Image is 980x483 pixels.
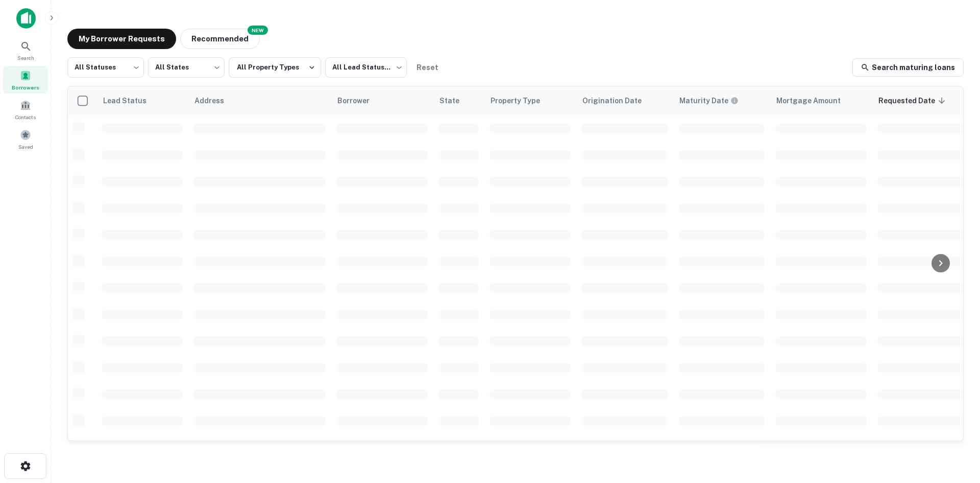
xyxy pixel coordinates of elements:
[188,86,331,115] th: Address
[852,58,964,77] a: Search maturing loans
[3,66,48,94] a: Borrowers
[15,113,36,121] span: Contacts
[67,54,144,81] div: All Statuses
[679,95,752,106] span: Maturity dates displayed may be estimated. Please contact the lender for the most accurate maturi...
[878,95,948,107] span: Requested Date
[180,29,260,49] button: Recommended
[3,125,48,153] a: Saved
[148,54,225,81] div: All States
[776,95,854,107] span: Mortgage Amount
[194,95,237,107] span: Address
[484,86,576,115] th: Property Type
[491,95,553,107] span: Property Type
[337,95,383,107] span: Borrower
[576,86,673,115] th: Origination Date
[3,36,48,64] a: Search
[872,86,969,115] th: Requested Date
[96,86,188,115] th: Lead Status
[673,86,770,115] th: Maturity dates displayed may be estimated. Please contact the lender for the most accurate maturi...
[248,26,268,35] div: NEW
[679,95,739,106] div: Maturity dates displayed may be estimated. Please contact the lender for the most accurate maturi...
[12,83,39,91] span: Borrowers
[18,143,33,151] span: Saved
[103,95,160,107] span: Lead Status
[229,57,321,78] button: All Property Types
[433,86,484,115] th: State
[67,29,176,49] button: My Borrower Requests
[331,86,433,115] th: Borrower
[16,8,36,29] img: capitalize-icon.png
[3,96,48,123] a: Contacts
[439,95,473,107] span: State
[770,86,872,115] th: Mortgage Amount
[325,54,407,81] div: All Lead Statuses
[929,369,980,418] iframe: Chat Widget
[411,57,444,78] button: Reset
[17,54,34,62] span: Search
[582,95,655,107] span: Origination Date
[679,95,728,106] h6: Maturity Date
